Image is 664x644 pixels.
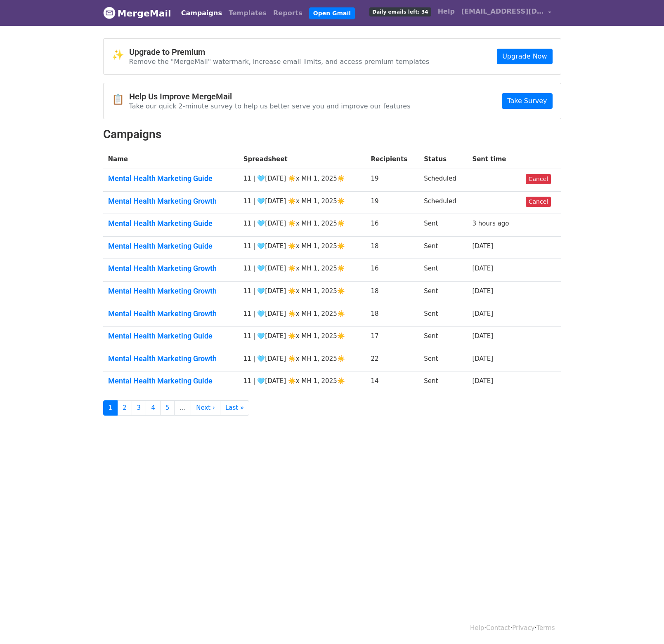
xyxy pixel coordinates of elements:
td: Sent [419,282,467,304]
span: ✨ [112,49,129,61]
a: Mental Health Marketing Guide [108,331,234,341]
a: Campaigns [178,5,225,21]
td: 19 [366,191,419,214]
a: [DATE] [472,355,493,362]
h4: Upgrade to Premium [129,47,430,57]
td: 11 | 🩵[DATE] ☀️x MH 1, 2025☀️ [239,371,366,394]
a: Last » [220,400,249,416]
a: Mental Health Marketing Guide [108,376,234,385]
a: [EMAIL_ADDRESS][DOMAIN_NAME] [458,3,555,23]
a: Daily emails left: 34 [366,3,434,20]
span: Daily emails left: 34 [369,7,431,16]
span: 📋 [112,94,129,106]
td: 11 | 🩵[DATE] ☀️x MH 1, 2025☀️ [239,236,366,259]
td: 11 | 🩵[DATE] ☀️x MH 1, 2025☀️ [239,214,366,237]
a: Templates [225,5,270,21]
a: Terms [536,624,555,632]
a: Mental Health Marketing Growth [108,264,234,273]
a: 3 [132,400,147,416]
td: Scheduled [419,169,467,192]
td: 18 [366,304,419,327]
a: MergeMail [103,5,171,22]
a: [DATE] [472,377,493,385]
td: Sent [419,214,467,237]
a: 4 [146,400,161,416]
a: [DATE] [472,332,493,340]
td: 11 | 🩵[DATE] ☀️x MH 1, 2025☀️ [239,282,366,304]
p: Remove the "MergeMail" watermark, increase email limits, and access premium templates [129,57,430,66]
th: Name [103,150,239,169]
a: Mental Health Marketing Guide [108,174,234,183]
th: Sent time [467,150,520,169]
th: Spreadsheet [239,150,366,169]
a: Help [435,3,458,20]
a: 5 [160,400,175,416]
a: Mental Health Marketing Growth [108,354,234,363]
td: 14 [366,371,419,394]
td: Scheduled [419,191,467,214]
td: 11 | 🩵[DATE] ☀️x MH 1, 2025☀️ [239,327,366,349]
a: Help [470,624,484,632]
td: 16 [366,214,419,237]
a: Mental Health Marketing Growth [108,197,234,206]
a: Privacy [512,624,534,632]
a: 2 [117,400,132,416]
a: 3 hours ago [472,220,509,227]
td: Sent [419,327,467,349]
a: Mental Health Marketing Guide [108,219,234,228]
a: Open Gmail [309,7,355,19]
a: Mental Health Marketing Guide [108,242,234,251]
td: 11 | 🩵[DATE] ☀️x MH 1, 2025☀️ [239,304,366,327]
a: 1 [103,400,118,416]
a: [DATE] [472,287,493,295]
td: 16 [366,259,419,282]
a: Reports [270,5,306,21]
a: Cancel [526,197,551,207]
td: Sent [419,259,467,282]
td: Sent [419,236,467,259]
td: Sent [419,371,467,394]
a: Upgrade Now [497,49,552,64]
td: 19 [366,169,419,192]
p: Take our quick 2-minute survey to help us better serve you and improve our features [129,102,411,110]
th: Status [419,150,467,169]
a: [DATE] [472,265,493,272]
a: Cancel [526,174,551,184]
a: Contact [486,624,510,632]
a: [DATE] [472,242,493,250]
td: 11 | 🩵[DATE] ☀️x MH 1, 2025☀️ [239,169,366,192]
a: Next › [191,400,220,416]
img: MergeMail logo [103,7,116,19]
td: 11 | 🩵[DATE] ☀️x MH 1, 2025☀️ [239,191,366,214]
a: [DATE] [472,310,493,317]
td: 11 | 🩵[DATE] ☀️x MH 1, 2025☀️ [239,259,366,282]
td: 11 | 🩵[DATE] ☀️x MH 1, 2025☀️ [239,349,366,371]
td: Sent [419,349,467,371]
span: [EMAIL_ADDRESS][DOMAIN_NAME] [461,7,544,16]
td: 22 [366,349,419,371]
a: Mental Health Marketing Growth [108,309,234,318]
th: Recipients [366,150,419,169]
td: 17 [366,327,419,349]
td: Sent [419,304,467,327]
h4: Help Us Improve MergeMail [129,92,411,101]
td: 18 [366,282,419,304]
a: Take Survey [502,93,552,109]
a: Mental Health Marketing Growth [108,287,234,296]
td: 18 [366,236,419,259]
h2: Campaigns [103,127,561,141]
